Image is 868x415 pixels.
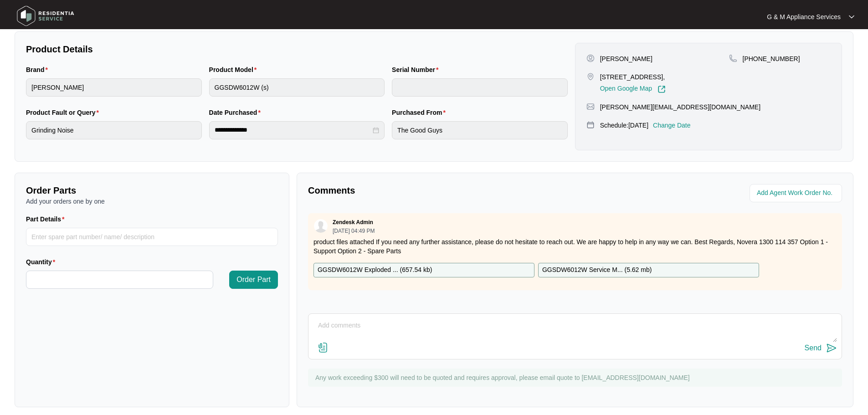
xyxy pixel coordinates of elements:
[209,65,261,74] label: Product Model
[236,274,271,285] span: Order Part
[215,125,371,135] input: Date Purchased
[586,72,595,81] img: map-pin
[586,54,595,62] img: user-pin
[26,43,568,56] p: Product Details
[26,65,51,74] label: Brand
[26,121,202,139] input: Product Fault or Query
[26,215,68,224] label: Part Details
[14,2,77,30] img: residentia service logo
[26,271,213,288] input: Quantity
[542,265,652,275] p: GGSDW6012W Service M... ( 5.62 mb )
[805,344,822,352] div: Send
[586,121,595,129] img: map-pin
[729,54,737,62] img: map-pin
[392,78,568,97] input: Serial Number
[600,72,666,82] p: [STREET_ADDRESS],
[315,373,837,382] p: Any work exceeding $300 will need to be quoted and requires approval, please email quote to [EMAI...
[313,237,837,256] p: product files attached If you need any further assistance, please do not hesitate to reach out. W...
[743,54,800,63] p: [PHONE_NUMBER]
[826,343,837,354] img: send-icon.svg
[657,85,666,93] img: Link-External
[314,219,328,233] img: user.svg
[318,265,432,275] p: GGSDW6012W Exploded ... ( 657.54 kb )
[209,108,264,117] label: Date Purchased
[209,78,385,97] input: Product Model
[26,197,278,206] p: Add your orders one by one
[600,121,648,130] p: Schedule: [DATE]
[392,121,568,139] input: Purchased From
[653,121,691,130] p: Change Date
[600,85,666,93] a: Open Google Map
[333,219,373,226] p: Zendesk Admin
[26,108,103,117] label: Product Fault or Query
[26,228,278,246] input: Part Details
[767,12,841,21] p: G & M Appliance Services
[392,65,442,74] label: Serial Number
[26,184,278,197] p: Order Parts
[333,228,375,234] p: [DATE] 04:49 PM
[586,102,595,111] img: map-pin
[757,188,837,199] input: Add Agent Work Order No.
[308,184,569,197] p: Comments
[392,108,449,117] label: Purchased From
[229,271,278,289] button: Order Part
[805,342,837,354] button: Send
[600,54,652,63] p: [PERSON_NAME]
[318,342,329,353] img: file-attachment-doc.svg
[26,257,59,266] label: Quantity
[26,78,202,97] input: Brand
[600,102,760,112] p: [PERSON_NAME][EMAIL_ADDRESS][DOMAIN_NAME]
[849,15,854,19] img: dropdown arrow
